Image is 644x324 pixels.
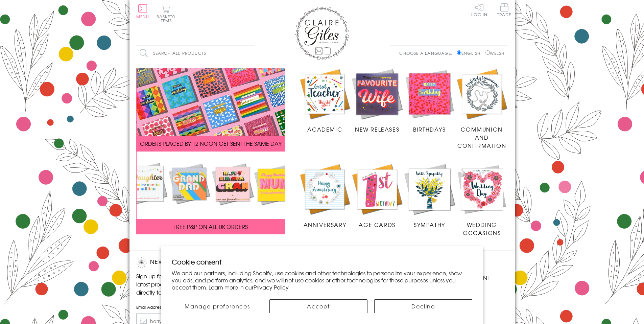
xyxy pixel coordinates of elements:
span: Manage preferences [185,302,250,310]
a: Birthdays [403,68,456,134]
h2: Newsletter [136,257,251,268]
input: Search all products [136,46,255,61]
span: FREE P&P ON ALL UK ORDERS [173,223,248,231]
span: Anniversary [304,221,347,229]
span: Academic [307,125,342,133]
p: We and our partners, including Shopify, use cookies and other technologies to personalize your ex... [172,270,472,291]
input: English [457,50,461,55]
a: Anniversary [299,163,351,229]
a: Trade [497,3,511,18]
a: Academic [299,68,351,134]
span: New Releases [355,125,399,133]
span: Age Cards [359,221,395,229]
button: Basket0 items [157,5,175,23]
label: English [457,50,484,56]
span: Sympathy [414,221,445,229]
span: Communion and Confirmation [457,125,506,149]
a: New Releases [351,68,403,134]
span: ORDERS PLACED BY 12 NOON GET SENT THE SAME DAY [140,139,282,147]
img: Claire Giles Greetings Cards [295,7,349,60]
a: Communion and Confirmation [456,68,508,150]
input: Welsh [485,50,490,55]
h2: Cookie consent [172,257,472,267]
a: Age Cards [351,163,403,229]
button: Menu [136,4,149,19]
button: Accept [269,299,367,313]
span: Menu [136,14,149,20]
span: Wedding Occasions [463,221,501,237]
input: Search [248,46,255,61]
button: Decline [374,299,472,313]
button: Manage preferences [172,299,263,313]
label: Welsh [485,50,505,56]
a: Sympathy [403,163,456,229]
label: Email Address [136,304,251,310]
p: Choose a language: [399,50,456,56]
p: Sign up for our newsletter to receive the latest product launches, news and offers directly to yo... [136,272,251,296]
a: Privacy Policy [254,283,289,291]
span: 0 items [160,14,175,24]
a: Log In [471,3,487,17]
span: Birthdays [413,125,446,133]
span: Trade [497,3,511,17]
a: Wedding Occasions [456,163,508,237]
